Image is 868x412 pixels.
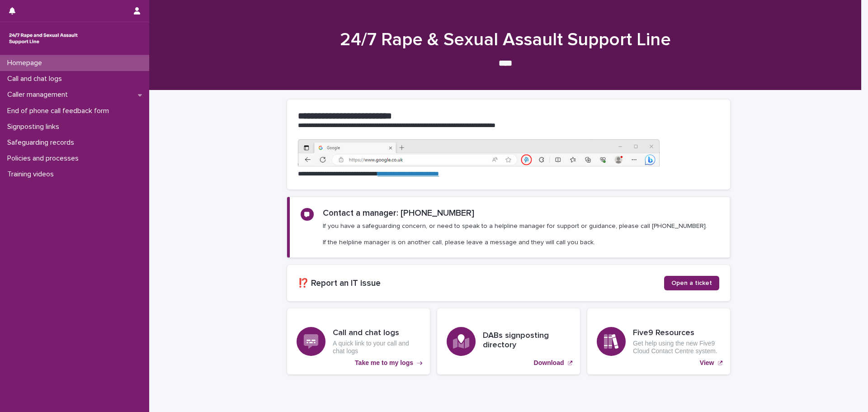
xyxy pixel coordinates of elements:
[4,90,75,99] p: Caller management
[534,359,564,367] p: Download
[7,29,80,47] img: rhQMoQhaT3yELyF149Cw
[284,29,727,51] h1: 24/7 Rape & Sexual Assault Support Line
[333,340,420,355] p: A quick link to your call and chat logs
[633,340,721,355] p: Get help using the new Five9 Cloud Contact Centre system.
[287,308,430,374] a: Take me to my logs
[483,331,571,350] h3: DABs signposting directory
[4,138,81,147] p: Safeguarding records
[333,328,420,338] h3: Call and chat logs
[700,359,714,367] p: View
[4,75,69,83] p: Call and chat logs
[4,154,86,163] p: Policies and processes
[323,222,707,247] p: If you have a safeguarding concern, or need to speak to a helpline manager for support or guidanc...
[587,308,730,374] a: View
[298,278,664,289] h2: ⁉️ Report an IT issue
[633,328,721,338] h3: Five9 Resources
[323,208,474,218] h2: Contact a manager: [PHONE_NUMBER]
[4,59,49,67] p: Homepage
[671,280,712,286] span: Open a ticket
[355,359,413,367] p: Take me to my logs
[298,139,660,166] img: https%3A%2F%2Fcdn.document360.io%2F0deca9d6-0dac-4e56-9e8f-8d9979bfce0e%2FImages%2FDocumentation%...
[437,308,580,374] a: Download
[664,276,719,290] a: Open a ticket
[4,107,116,115] p: End of phone call feedback form
[4,170,61,179] p: Training videos
[4,123,66,131] p: Signposting links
